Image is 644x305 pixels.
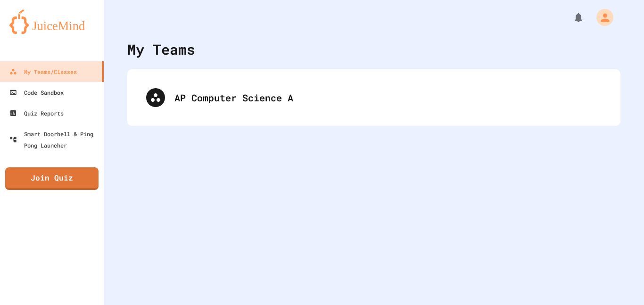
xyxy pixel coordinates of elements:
[586,7,616,28] div: My Account
[9,87,64,98] div: Code Sandbox
[9,107,64,119] div: Quiz Reports
[127,39,195,60] div: My Teams
[5,167,99,190] a: Join Quiz
[9,66,77,77] div: My Teams/Classes
[9,128,100,151] div: Smart Doorbell & Ping Pong Launcher
[555,9,586,25] div: My Notifications
[137,79,611,116] div: AP Computer Science A
[9,9,94,34] img: logo-orange.svg
[174,91,602,105] div: AP Computer Science A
